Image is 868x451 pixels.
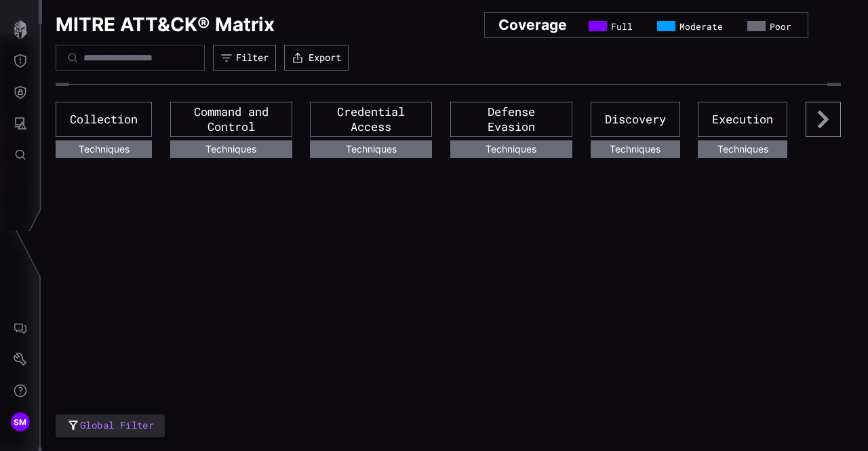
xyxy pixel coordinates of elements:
[679,21,723,32] span: Moderate
[591,140,680,158] div: Techniques
[80,417,154,434] span: Global Filter
[591,102,680,137] div: Discovery
[310,102,432,137] div: Credential Access
[310,140,432,158] div: Techniques
[170,102,292,137] div: Command and Control
[770,21,791,32] span: Poor
[450,102,572,137] div: Defense Evasion
[498,16,567,34] h2: Coverage
[56,102,152,137] div: Collection
[236,52,269,64] div: Filter
[698,140,787,158] div: Techniques
[1,406,40,437] button: SM
[56,12,275,38] h1: MITRE ATT&CK® Matrix
[170,140,292,158] div: Techniques
[284,45,349,71] button: Export
[611,21,633,32] span: Full
[450,140,572,158] div: Techniques
[56,140,152,158] div: Techniques
[213,45,276,71] button: Filter
[14,415,27,429] span: SM
[698,102,787,137] div: Execution
[56,414,165,438] button: Global Filter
